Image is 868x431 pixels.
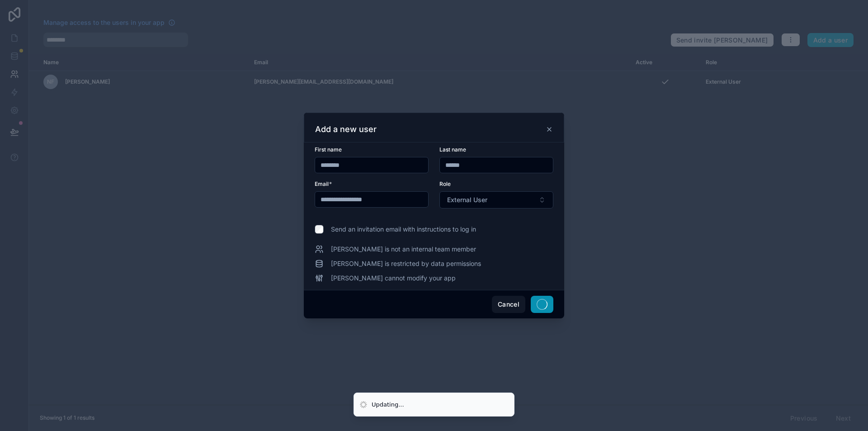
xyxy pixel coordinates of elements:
input: Send an invitation email with instructions to log in [315,225,324,234]
button: Select Button [439,191,553,208]
span: [PERSON_NAME] is not an internal team member [331,245,476,254]
span: [PERSON_NAME] is restricted by data permissions [331,259,481,268]
span: External User [447,195,487,204]
span: Role [439,180,451,187]
div: Updating... [372,400,404,409]
span: Last name [439,146,466,153]
span: First name [315,146,342,153]
span: Email [315,180,329,187]
h3: Add a new user [315,124,377,135]
span: Send an invitation email with instructions to log in [331,225,476,234]
span: [PERSON_NAME] cannot modify your app [331,274,456,283]
button: Cancel [492,296,525,313]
